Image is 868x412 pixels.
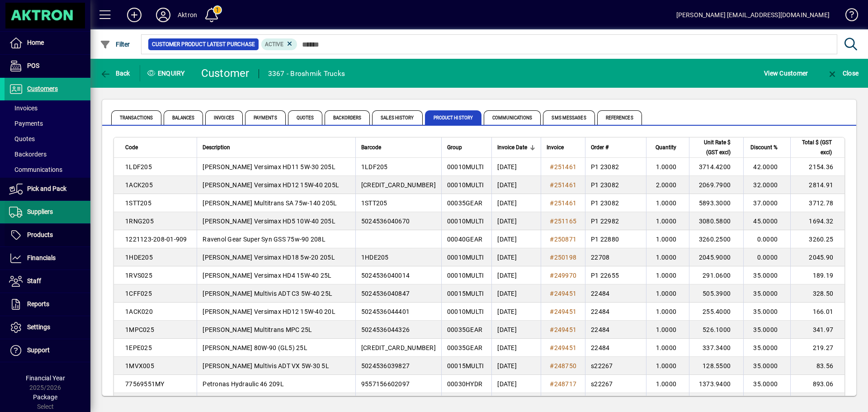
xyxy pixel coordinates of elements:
span: 00010MULTI [447,181,484,189]
td: 1.0000 [646,230,689,248]
td: 219.27 [790,339,844,357]
span: 1RVS025 [125,272,152,279]
div: Enquiry [140,66,194,81]
td: 189.19 [790,266,844,284]
span: [PERSON_NAME] Versimax HD5 10W-40 205L [203,218,335,225]
span: 249970 [554,272,577,279]
td: 341.97 [790,321,844,339]
td: 22484 [585,303,646,321]
span: Payments [9,120,43,127]
div: Customer [201,66,250,81]
td: 1373.9400 [689,375,743,393]
span: 248717 [554,380,577,388]
span: Invoices [9,104,38,112]
td: 3712.78 [790,194,844,212]
span: Quotes [288,110,323,125]
span: 00035GEAR [447,199,482,207]
span: 5024536040847 [361,290,410,297]
td: 1.0000 [646,393,689,411]
a: #249970 [547,270,580,280]
span: Customer Product Latest Purchase [152,40,255,49]
span: Financial Year [26,374,65,382]
td: 1449.3900 [689,393,743,411]
span: 251461 [554,181,577,189]
td: 1.0000 [646,339,689,357]
td: 0.0000 [743,230,790,248]
td: [DATE] [491,176,541,194]
span: [PERSON_NAME] Multivis ADT VX 5W-30 5L [203,362,329,369]
td: [DATE] [491,375,541,393]
span: 00040GEAR [447,236,482,243]
span: 248750 [554,362,577,369]
td: 2069.7900 [689,176,743,194]
span: Code [125,142,138,152]
span: 1MVX005 [125,362,154,369]
span: 00010MULTI [447,272,484,279]
td: 2.0000 [646,176,689,194]
span: 5024536039827 [361,362,410,369]
a: Payments [5,116,90,131]
td: 83.56 [790,357,844,375]
td: 35.0000 [743,284,790,303]
td: 291.0600 [689,266,743,284]
mat-chip: Product Activation Status: Active [261,38,297,50]
td: 35.0000 [743,339,790,357]
span: Close [827,70,859,77]
td: 1.0000 [646,248,689,266]
span: [PERSON_NAME] Multitrans MPC 25L [203,326,312,333]
span: # [550,254,554,261]
span: 00035GEAR [447,344,482,351]
span: [PERSON_NAME] Versimax HD4 15W-40 25L [203,272,331,279]
span: Support [27,346,50,354]
span: 5024536044401 [361,308,410,315]
td: 1.0000 [646,284,689,303]
td: 2814.91 [790,176,844,194]
td: 128.5500 [689,357,743,375]
td: [DATE] [491,212,541,230]
a: Pick and Pack [5,178,90,200]
span: # [550,163,554,170]
div: 3367 - Broshmik Trucks [268,66,345,81]
span: Quotes [9,135,35,142]
td: s22267 [585,357,646,375]
span: 1STT205 [361,199,387,207]
td: 1.0000 [646,158,689,176]
span: 9557156602097 [361,380,410,388]
span: Backorders [9,151,47,158]
button: Profile [149,7,178,23]
td: [DATE] [491,158,541,176]
td: [DATE] [491,248,541,266]
td: 1.0000 [646,303,689,321]
span: Settings [27,323,50,331]
button: View Customer [762,65,810,81]
td: 328.50 [790,284,844,303]
a: Knowledge Base [839,2,857,31]
td: 37.0000 [743,194,790,212]
span: Description [203,142,230,152]
td: 22484 [585,284,646,303]
td: 3714.4200 [689,158,743,176]
span: Order # [591,142,609,152]
a: #251165 [547,216,580,226]
td: 942.10 [790,393,844,411]
span: Communications [484,110,541,125]
a: #249451 [547,343,580,353]
a: Staff [5,270,90,293]
span: Filter [100,41,130,48]
span: 1RNG205 [125,218,154,225]
span: 1CFF025 [125,290,152,297]
span: 00035GEAR [447,326,482,333]
span: Transactions [111,110,161,125]
button: Add [120,7,149,23]
td: 32.0000 [743,176,790,194]
a: Quotes [5,131,90,147]
td: [DATE] [491,266,541,284]
a: Home [5,32,90,54]
button: Back [98,65,132,81]
a: #249451 [547,325,580,335]
span: 250871 [554,236,577,243]
span: # [550,344,554,351]
span: 77569551MY [125,380,165,388]
a: #251461 [547,162,580,172]
span: 00015MULTI [447,362,484,369]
